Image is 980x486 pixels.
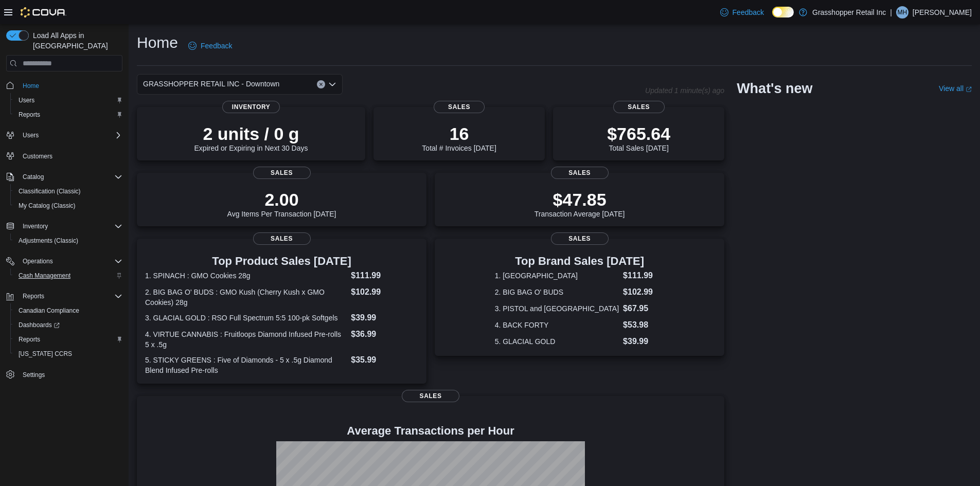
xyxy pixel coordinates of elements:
[351,286,418,298] dd: $102.99
[10,93,127,107] button: Users
[23,152,52,160] span: Customers
[2,78,127,93] button: Home
[19,150,122,163] span: Customers
[19,255,57,267] button: Operations
[317,80,325,88] button: Clear input
[737,80,812,97] h2: What's new
[14,304,83,317] a: Canadian Compliance
[143,78,279,90] span: GRASSHOPPER RETAIL INC - Downtown
[14,235,82,247] a: Adjustments (Classic)
[10,268,127,283] button: Cash Management
[328,80,336,88] button: Open list of options
[14,269,122,282] span: Cash Management
[23,257,53,265] span: Operations
[19,290,122,302] span: Reports
[194,123,308,144] p: 2 units / 0 g
[2,254,127,268] button: Operations
[194,123,308,152] div: Expired or Expiring in Next 30 Days
[19,307,79,315] span: Canadian Compliance
[19,171,122,183] span: Catalog
[145,355,347,375] dt: 5. STICKY GREENS : Five of Diamonds - 5 x .5g Diamond Blend Infused Pre-rolls
[253,167,311,179] span: Sales
[402,390,459,402] span: Sales
[434,101,485,113] span: Sales
[10,347,127,361] button: [US_STATE] CCRS
[19,290,48,302] button: Reports
[14,109,44,121] a: Reports
[145,313,347,323] dt: 3. GLACIAL GOLD : RSO Full Spectrum 5:5 100-pk Softgels
[2,367,127,382] button: Settings
[10,199,127,213] button: My Catalog (Classic)
[607,123,670,144] p: $765.64
[19,220,52,232] button: Inventory
[2,128,127,142] button: Users
[23,371,45,379] span: Settings
[19,350,72,358] span: [US_STATE] CCRS
[23,222,48,230] span: Inventory
[495,287,619,297] dt: 2. BIG BAG O' BUDS
[19,79,122,92] span: Home
[495,255,665,267] h3: Top Brand Sales [DATE]
[23,173,44,181] span: Catalog
[19,150,57,163] a: Customers
[772,17,773,18] span: Dark Mode
[227,189,336,210] p: 2.00
[19,237,78,245] span: Adjustments (Classic)
[422,123,496,152] div: Total # Invoices [DATE]
[10,184,127,199] button: Classification (Classic)
[14,94,39,106] a: Users
[14,348,76,360] a: [US_STATE] CCRS
[19,220,122,232] span: Inventory
[14,185,122,197] span: Classification (Classic)
[19,129,43,141] button: Users
[19,369,49,381] a: Settings
[623,269,664,282] dd: $111.99
[19,368,122,381] span: Settings
[10,303,127,318] button: Canadian Compliance
[19,335,40,344] span: Reports
[623,335,664,348] dd: $39.99
[19,171,48,183] button: Catalog
[2,219,127,233] button: Inventory
[351,312,418,324] dd: $39.99
[14,304,122,317] span: Canadian Compliance
[898,6,907,19] span: MH
[145,287,347,308] dt: 2. BIG BAG O' BUDS : GMO Kush (Cherry Kush x GMO Cookies) 28g
[10,318,127,332] a: Dashboards
[14,333,122,346] span: Reports
[495,320,619,330] dt: 4. BACK FORTY
[351,354,418,366] dd: $35.99
[227,189,336,218] div: Avg Items Per Transaction [DATE]
[184,35,236,56] a: Feedback
[19,187,81,195] span: Classification (Classic)
[14,235,122,247] span: Adjustments (Classic)
[19,111,40,119] span: Reports
[896,6,908,19] div: Misty Hille
[19,129,122,141] span: Users
[10,107,127,122] button: Reports
[551,167,609,179] span: Sales
[422,123,496,144] p: 16
[716,2,768,23] a: Feedback
[2,149,127,164] button: Customers
[607,123,670,152] div: Total Sales [DATE]
[613,101,665,113] span: Sales
[23,82,39,90] span: Home
[913,6,972,19] p: [PERSON_NAME]
[772,7,794,17] input: Dark Mode
[14,348,122,360] span: Washington CCRS
[2,289,127,303] button: Reports
[10,233,127,248] button: Adjustments (Classic)
[10,332,127,347] button: Reports
[551,232,609,245] span: Sales
[14,200,122,212] span: My Catalog (Classic)
[29,30,122,51] span: Load All Apps in [GEOGRAPHIC_DATA]
[21,7,66,17] img: Cova
[645,86,724,95] p: Updated 1 minute(s) ago
[19,272,70,280] span: Cash Management
[966,86,972,93] svg: External link
[14,200,80,212] a: My Catalog (Classic)
[23,292,44,300] span: Reports
[534,189,625,210] p: $47.85
[145,255,418,267] h3: Top Product Sales [DATE]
